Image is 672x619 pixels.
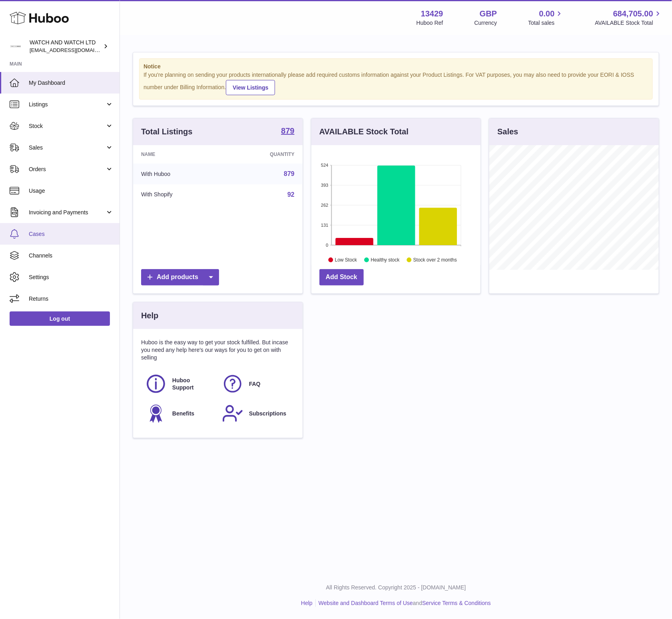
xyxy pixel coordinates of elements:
span: 0.00 [539,8,555,19]
span: Total sales [528,19,564,27]
span: Listings [29,101,105,108]
span: Invoicing and Payments [29,209,105,216]
strong: GBP [480,8,497,19]
div: Huboo Ref [417,19,443,27]
th: Name [133,145,224,164]
h3: Total Listings [141,126,193,137]
a: Add Stock [319,269,364,286]
span: FAQ [249,380,261,388]
a: View Listings [226,80,275,95]
span: Subscriptions [249,410,286,417]
text: 393 [321,183,328,188]
a: Log out [10,311,110,326]
td: With Shopify [133,184,224,205]
a: 0.00 Total sales [528,8,564,27]
h3: Sales [497,126,518,137]
span: Orders [29,166,105,173]
a: 879 [281,127,294,136]
div: Currency [475,19,497,27]
span: Cases [29,230,114,238]
a: 92 [287,191,295,198]
span: Channels [29,252,114,260]
span: AVAILABLE Stock Total [595,19,662,27]
strong: 13429 [421,8,443,19]
p: All Rights Reserved. Copyright 2025 - [DOMAIN_NAME] [126,584,666,591]
li: and [316,599,491,607]
a: Add products [141,269,219,286]
text: Low Stock [335,257,357,263]
th: Quantity [224,145,302,164]
div: If you're planning on sending your products internationally please add required customs informati... [144,71,648,95]
span: Settings [29,274,114,281]
text: 524 [321,163,328,168]
a: Website and Dashboard Terms of Use [319,600,413,606]
p: Huboo is the easy way to get your stock fulfilled. But incase you need any help here's our ways f... [141,339,295,361]
a: Subscriptions [222,403,291,424]
a: Benefits [145,403,214,424]
span: 684,705.00 [613,8,653,19]
text: 131 [321,223,328,228]
text: 0 [326,243,328,248]
text: Healthy stock [371,257,400,263]
a: 684,705.00 AVAILABLE Stock Total [595,8,662,27]
span: Returns [29,295,114,303]
a: Huboo Support [145,373,214,395]
a: Help [301,600,313,606]
span: Usage [29,187,114,195]
a: Service Terms & Conditions [422,600,491,606]
h3: AVAILABLE Stock Total [319,126,409,137]
span: Sales [29,144,105,152]
span: My Dashboard [29,79,114,87]
img: baris@watchandwatch.co.uk [10,40,22,52]
span: Benefits [172,410,194,417]
text: 262 [321,203,328,208]
a: 879 [284,170,295,177]
h3: Help [141,310,158,321]
strong: Notice [144,63,648,70]
strong: 879 [281,127,294,135]
text: Stock over 2 months [413,257,457,263]
a: FAQ [222,373,291,395]
span: [EMAIL_ADDRESS][DOMAIN_NAME] [30,47,118,53]
span: Stock [29,122,105,130]
span: Huboo Support [172,377,213,392]
div: WATCH AND WATCH LTD [30,39,102,54]
td: With Huboo [133,164,224,184]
